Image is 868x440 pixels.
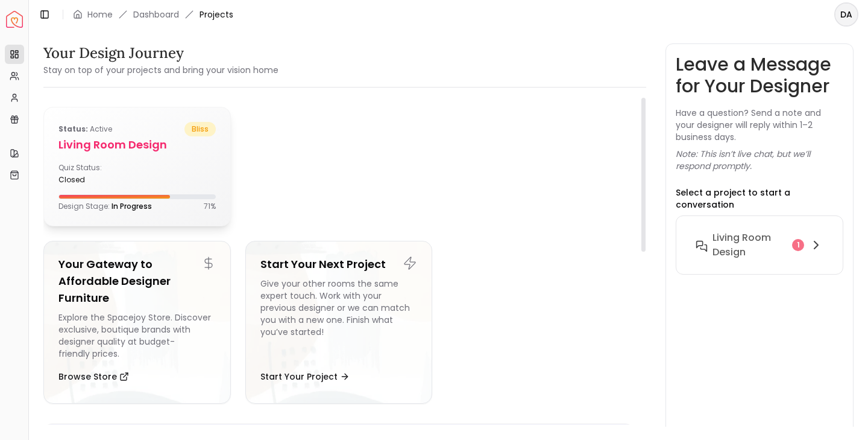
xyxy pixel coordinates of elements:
[58,124,88,134] b: Status:
[676,54,843,97] h3: Leave a Message for Your Designer
[133,8,179,21] a: Dashboard
[58,365,129,389] button: Browse Store
[834,2,858,27] button: DA
[6,11,23,28] img: Spacejoy Logo
[260,278,418,360] div: Give your other rooms the same expert touch. Work with your previous designer or we can match you...
[58,202,152,211] p: Design Stage:
[58,136,216,153] h5: Living Room design
[676,107,843,143] p: Have a question? Send a note and your designer will reply within 1–2 business days.
[835,4,857,25] span: DA
[43,43,278,63] h3: Your Design Journey
[184,122,216,136] span: bliss
[204,202,216,211] p: 71 %
[58,122,112,136] p: active
[58,163,132,185] div: Quiz Status:
[58,175,132,185] div: closed
[6,11,23,28] a: Spacejoy
[58,311,216,360] div: Explore the Spacejoy Store. Discover exclusive, boutique brands with designer quality at budget-f...
[112,201,152,211] span: In Progress
[73,8,233,21] nav: breadcrumb
[200,8,233,21] span: Projects
[712,231,787,260] h6: Living Room design
[43,64,278,76] small: Stay on top of your projects and bring your vision home
[245,241,433,404] a: Start Your Next ProjectGive your other rooms the same expert touch. Work with your previous desig...
[43,241,231,404] a: Your Gateway to Affordable Designer FurnitureExplore the Spacejoy Store. Discover exclusive, bout...
[792,239,804,251] div: 1
[260,256,418,273] h5: Start Your Next Project
[58,256,216,307] h5: Your Gateway to Affordable Designer Furniture
[676,187,843,211] p: Select a project to start a conversation
[87,8,113,21] a: Home
[260,365,350,389] button: Start Your Project
[676,148,843,172] p: Note: This isn’t live chat, but we’ll respond promptly.
[686,226,833,264] button: Living Room design1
